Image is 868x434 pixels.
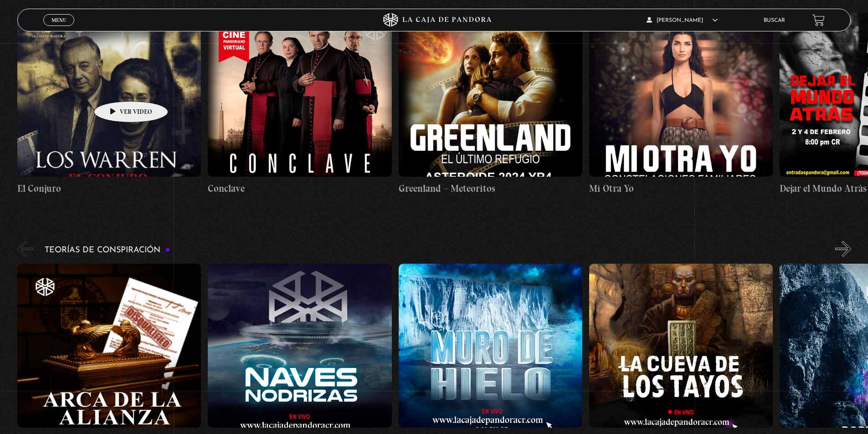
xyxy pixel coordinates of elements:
span: Cerrar [48,25,70,31]
h4: Greenland – Meteoritos [399,181,582,196]
a: Buscar [764,18,785,23]
span: Menu [51,17,67,23]
a: Conclave [208,5,391,203]
h4: Mi Otra Yo [589,181,773,196]
a: View your shopping cart [812,14,825,26]
button: Next [835,241,851,257]
span: [PERSON_NAME] [647,18,718,23]
button: Previous [17,241,33,257]
h3: Teorías de Conspiración [45,246,170,255]
a: Greenland – Meteoritos [399,5,582,203]
h4: El Conjuro [17,181,201,196]
a: Mi Otra Yo [589,5,773,203]
h4: Conclave [208,181,391,196]
a: El Conjuro [17,5,201,203]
